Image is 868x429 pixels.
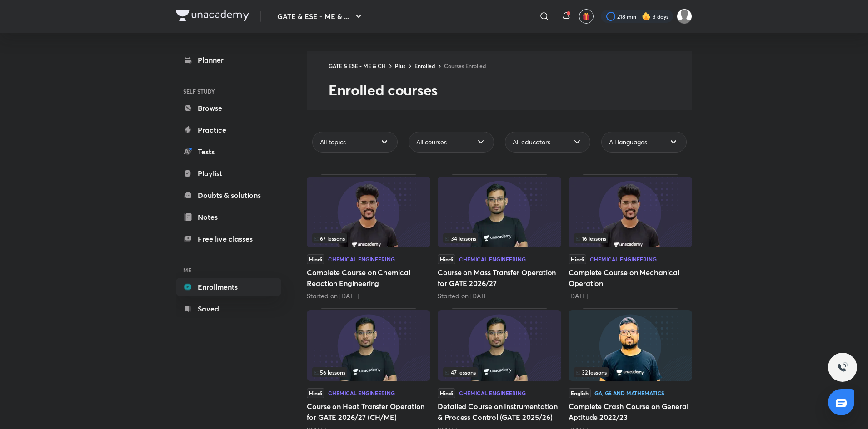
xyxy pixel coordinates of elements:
div: GA, GS and Mathematics [594,390,664,396]
img: Thumbnail [307,310,430,381]
span: English [569,388,591,398]
div: left [312,233,425,243]
div: infocontainer [312,233,425,243]
div: infocontainer [574,233,687,243]
span: 67 lessons [314,236,345,241]
div: Complete Course on Chemical Reaction Engineering [307,174,430,301]
div: 2 months ago [569,291,692,301]
span: 34 lessons [445,236,476,241]
div: Started on Jul 24 [438,291,561,301]
a: Notes [176,208,281,226]
div: Chemical Engineering [459,390,526,396]
h5: Course on Heat Transfer Operation for GATE 2026/27 (CH/ME) [307,401,430,423]
a: Doubts & solutions [176,186,281,204]
div: left [443,367,556,377]
h5: Complete Course on Mechanical Operation [569,267,692,289]
div: infosection [574,367,687,377]
div: left [312,367,425,377]
div: Course on Mass Transfer Operation for GATE 2026/27 [438,174,561,301]
img: ttu [837,362,848,373]
div: Chemical Engineering [459,256,526,262]
span: Hindi [307,254,324,264]
h6: ME [176,262,281,278]
div: infosection [443,233,556,243]
h2: Enrolled courses [329,81,692,99]
div: left [443,233,556,243]
a: Free live classes [176,230,281,248]
div: infocontainer [443,367,556,377]
span: Hindi [307,388,324,398]
img: streak [642,12,651,21]
span: Hindi [438,388,455,398]
div: infosection [312,233,425,243]
span: All topics [320,138,346,147]
span: 32 lessons [576,370,607,375]
img: avatar [582,12,590,20]
h5: Detailed Course on Instrumentation & Process Control (GATE 2025/26) [438,401,561,423]
span: 16 lessons [576,236,606,241]
a: Practice [176,121,281,139]
img: Thumbnail [569,310,692,381]
div: left [574,367,687,377]
span: All languages [609,138,647,147]
a: Enrolled [414,62,435,69]
span: All educators [513,138,550,147]
div: Complete Course on Mechanical Operation [569,174,692,301]
button: GATE & ESE - ME & ... [272,7,369,25]
div: Chemical Engineering [590,256,657,262]
div: infosection [312,367,425,377]
img: Thumbnail [438,310,561,381]
div: infocontainer [443,233,556,243]
span: Hindi [438,254,455,264]
a: Tests [176,143,281,161]
img: Company Logo [176,10,249,21]
div: left [574,233,687,243]
button: avatar [579,9,594,24]
a: Courses Enrolled [444,62,486,69]
div: infosection [574,233,687,243]
div: Chemical Engineering [328,390,395,396]
div: infocontainer [312,367,425,377]
div: infocontainer [574,367,687,377]
div: infosection [443,367,556,377]
img: Prakhar Mishra [677,9,692,24]
a: Playlist [176,164,281,182]
a: Saved [176,300,281,318]
h5: Complete Crash Course on General Aptitude 2022/23 [569,401,692,423]
img: Thumbnail [307,177,430,247]
a: Enrollments [176,278,281,296]
div: Started on Aug 29 [307,291,430,301]
h5: Course on Mass Transfer Operation for GATE 2026/27 [438,267,561,289]
span: 56 lessons [314,370,345,375]
a: GATE & ESE - ME & CH [329,62,386,69]
a: Company Logo [176,10,249,23]
img: Thumbnail [438,177,561,247]
span: Hindi [569,254,586,264]
h6: SELF STUDY [176,84,281,99]
img: Thumbnail [569,177,692,247]
div: Chemical Engineering [328,256,395,262]
a: Browse [176,99,281,117]
span: All courses [416,138,447,147]
a: Plus [395,62,405,69]
h5: Complete Course on Chemical Reaction Engineering [307,267,430,289]
span: 47 lessons [445,370,476,375]
a: Planner [176,51,281,69]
